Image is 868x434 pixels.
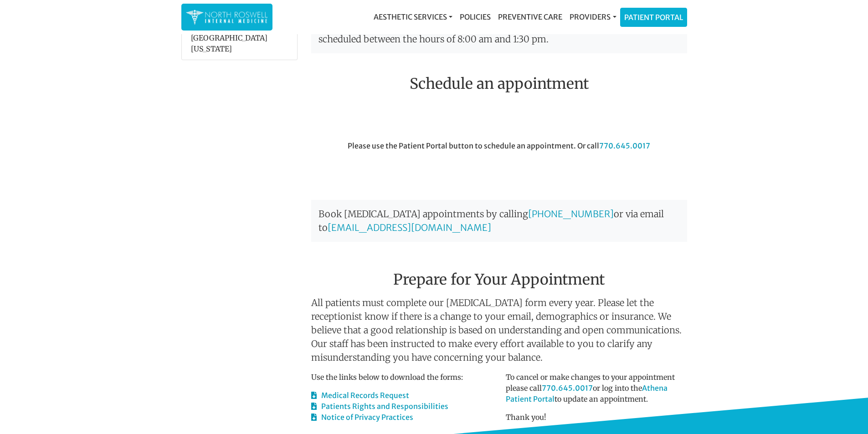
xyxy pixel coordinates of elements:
[304,140,694,191] div: Please use the Patient Portal button to schedule an appointment. Or call
[506,372,687,404] p: To cancel or make changes to your appointment please call or log into the to update an appointment.
[621,8,687,26] a: Patient Portal
[506,383,668,403] a: Athena Patient Portal
[311,249,687,292] h2: Prepare for Your Appointment
[311,75,687,92] h2: Schedule an appointment
[566,8,620,26] a: Providers
[182,27,297,60] li: [GEOGRAPHIC_DATA][US_STATE]
[311,200,687,242] p: Book [MEDICAL_DATA] appointments by calling or via email to
[528,208,614,220] a: [PHONE_NUMBER]
[311,413,413,422] a: Notice of Privacy Practices
[456,8,494,26] a: Policies
[599,141,650,150] a: 770.645.0017
[506,412,687,423] p: Thank you!
[542,383,593,393] a: 770.645.0017
[311,296,687,364] p: All patients must complete our [MEDICAL_DATA] form every year. Please let the receptionist know i...
[311,391,409,400] a: Medical Records Request
[370,8,456,26] a: Aesthetic Services
[494,8,566,26] a: Preventive Care
[311,372,493,383] p: Use the links below to download the forms:
[328,222,491,233] a: [EMAIL_ADDRESS][DOMAIN_NAME]
[311,402,448,411] a: Patients Rights and Responsibilities
[186,8,268,26] img: North Roswell Internal Medicine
